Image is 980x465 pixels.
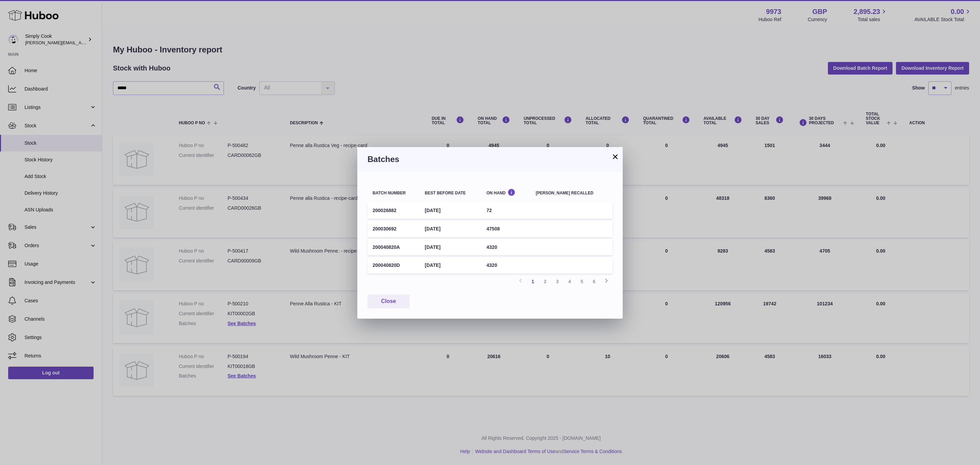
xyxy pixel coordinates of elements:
[551,275,563,288] a: 3
[588,275,600,288] a: 6
[373,191,414,195] div: Batch number
[487,189,526,195] div: On Hand
[420,239,481,256] td: [DATE]
[367,202,420,219] td: 200026882
[481,221,531,237] td: 47508
[481,239,531,256] td: 4320
[611,153,619,161] button: ×
[481,202,531,219] td: 72
[539,275,551,288] a: 2
[367,221,420,237] td: 200030692
[527,275,539,288] a: 1
[420,257,481,274] td: [DATE]
[425,191,476,195] div: Best before date
[367,257,420,274] td: 200040820D
[536,191,607,195] div: [PERSON_NAME] recalled
[576,275,588,288] a: 5
[481,257,531,274] td: 4320
[367,154,612,165] h3: Batches
[420,221,481,237] td: [DATE]
[420,202,481,219] td: [DATE]
[563,275,576,288] a: 4
[367,239,420,256] td: 200040820A
[367,294,410,308] button: Close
